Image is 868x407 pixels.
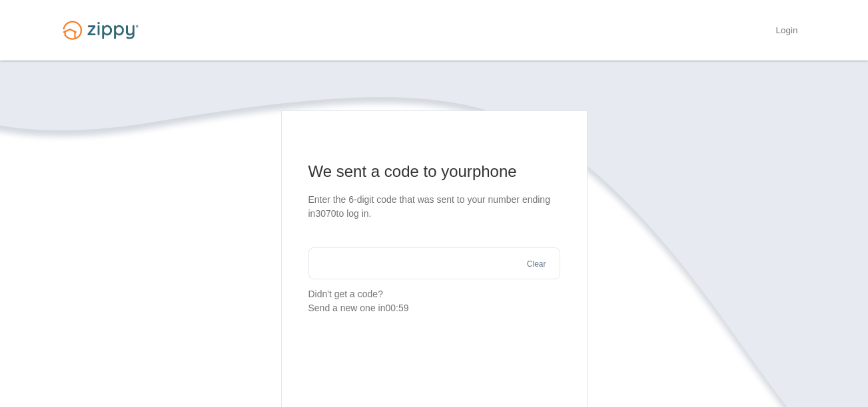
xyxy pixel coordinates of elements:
[775,25,797,39] a: Login
[308,287,560,315] p: Didn't get a code?
[308,161,560,182] h1: We sent a code to your phone
[523,258,550,271] button: Clear
[308,193,560,221] p: Enter the 6-digit code that was sent to your number ending in 3070 to log in.
[55,15,147,46] img: Logo
[308,301,560,315] div: Send a new one in 00:59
